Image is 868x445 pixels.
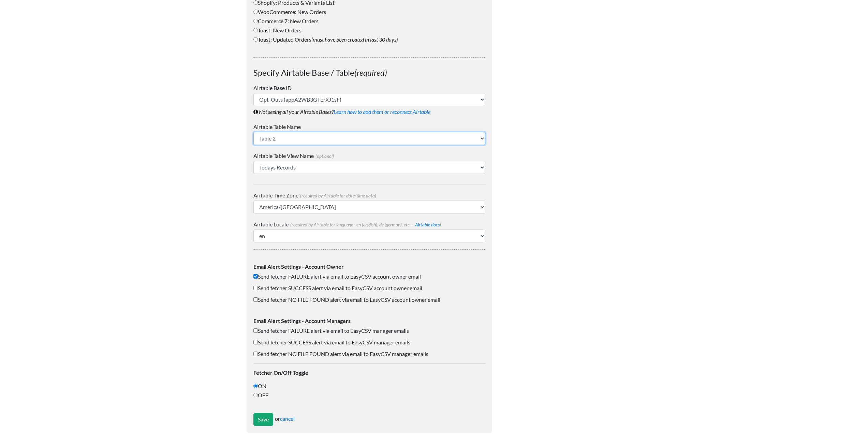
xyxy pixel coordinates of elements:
[834,411,860,437] iframe: Drift Widget Chat Controller
[253,123,485,131] label: Airtable Table Name
[253,384,258,388] input: ON
[253,263,344,270] strong: Email Alert Settings - Account Owner
[280,415,295,422] a: cancel
[253,340,258,344] input: Send fetcher SUCCESS alert via email to EasyCSV manager emails
[253,391,485,399] label: OFF
[415,222,440,227] a: Airtable docs
[253,274,258,279] input: Send fetcher FAILURE alert via email to EasyCSV account owner email
[314,153,334,159] span: (optional)
[311,36,398,43] i: (must have been created in last 30 days)
[253,352,258,356] input: Send fetcher NO FILE FOUND alert via email to EasyCSV manager emails
[289,222,441,227] span: (required by Airtable for language - en (english), de (german), etc... - )
[253,369,485,377] label: Fetcher On/Off Toggle
[253,0,258,5] input: Shopify: Products & Variants List
[253,37,258,42] input: Toast: Updated Orders(must have been created in last 30 days)
[253,220,485,228] label: Airtable Locale
[253,191,485,199] label: Airtable Time Zone
[253,35,485,44] label: Toast: Updated Orders
[253,382,485,390] label: ON
[253,28,258,32] input: Toast: New Orders
[253,8,485,16] label: WooCommerce: New Orders
[253,413,273,426] input: Save
[253,328,258,333] input: Send fetcher FAILURE alert via email to EasyCSV manager emails
[253,17,485,25] label: Commerce 7: New Orders
[253,393,258,397] input: OFF
[334,108,430,115] a: Learn how to add them or reconnect Airtable
[354,68,387,77] i: (required)
[253,19,258,23] input: Commerce 7: New Orders
[253,108,485,116] p: Not seeing all your Airtable Bases?
[253,152,485,160] label: Airtable Table View Name
[298,193,376,198] span: (required by Airtable for date/time data)
[253,413,485,426] div: or
[253,327,485,335] label: Send fetcher FAILURE alert via email to EasyCSV manager emails
[253,350,485,358] label: Send fetcher NO FILE FOUND alert via email to EasyCSV manager emails
[253,286,258,290] input: Send fetcher SUCCESS alert via email to EasyCSV account owner email
[253,84,485,92] label: Airtable Base ID
[253,10,258,14] input: WooCommerce: New Orders
[253,338,485,346] label: Send fetcher SUCCESS alert via email to EasyCSV manager emails
[253,272,485,281] label: Send fetcher FAILURE alert via email to EasyCSV account owner email
[253,26,485,34] label: Toast: New Orders
[253,296,485,304] label: Send fetcher NO FILE FOUND alert via email to EasyCSV account owner email
[253,64,485,81] h4: Specify Airtable Base / Table
[253,284,485,292] label: Send fetcher SUCCESS alert via email to EasyCSV account owner email
[253,317,351,324] strong: Email Alert Settings - Account Managers
[253,297,258,302] input: Send fetcher NO FILE FOUND alert via email to EasyCSV account owner email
